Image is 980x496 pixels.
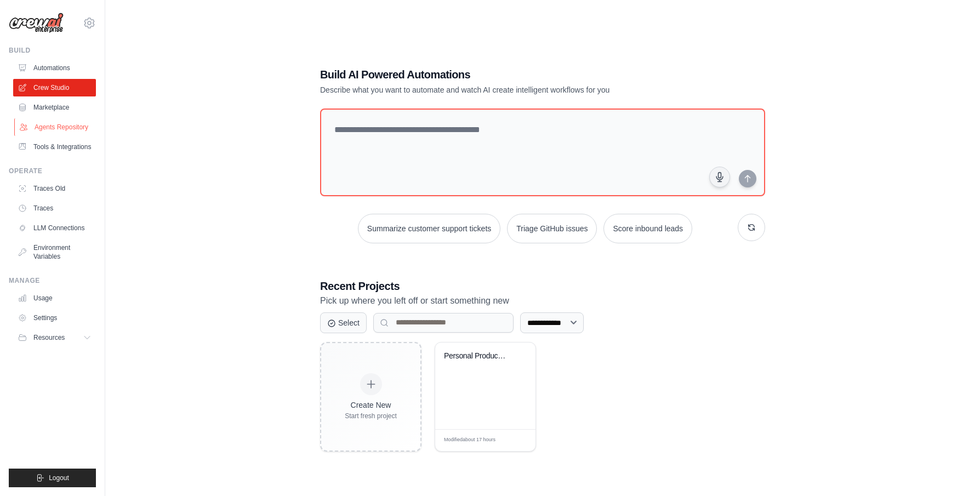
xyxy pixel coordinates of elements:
[507,214,597,243] button: Triage GitHub issues
[358,214,500,243] button: Summarize customer support tickets
[510,436,519,444] span: Edit
[13,59,96,77] a: Automations
[13,219,96,237] a: LLM Connections
[9,167,96,175] div: Operate
[603,214,692,243] button: Score inbound leads
[13,309,96,327] a: Settings
[13,239,96,265] a: Environment Variables
[320,312,367,333] button: Select
[13,180,96,197] a: Traces Old
[345,400,397,411] div: Create New
[13,289,96,307] a: Usage
[33,333,65,342] span: Resources
[444,436,495,444] span: Modified about 17 hours
[14,118,97,136] a: Agents Repository
[320,67,688,82] h1: Build AI Powered Automations
[13,99,96,116] a: Marketplace
[345,412,397,420] div: Start fresh project
[13,329,96,346] button: Resources
[13,199,96,217] a: Traces
[320,294,765,308] p: Pick up where you left off or start something new
[320,84,688,95] p: Describe what you want to automate and watch AI create intelligent workflows for you
[738,214,765,241] button: Get new suggestions
[925,443,980,496] iframe: Chat Widget
[13,138,96,156] a: Tools & Integrations
[9,469,96,487] button: Logout
[9,13,64,33] img: Logo
[13,79,96,96] a: Crew Studio
[9,276,96,285] div: Manage
[9,46,96,55] div: Build
[709,167,730,187] button: Click to speak your automation idea
[49,474,69,482] span: Logout
[320,278,765,294] h3: Recent Projects
[444,351,510,361] div: Personal Productivity Manager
